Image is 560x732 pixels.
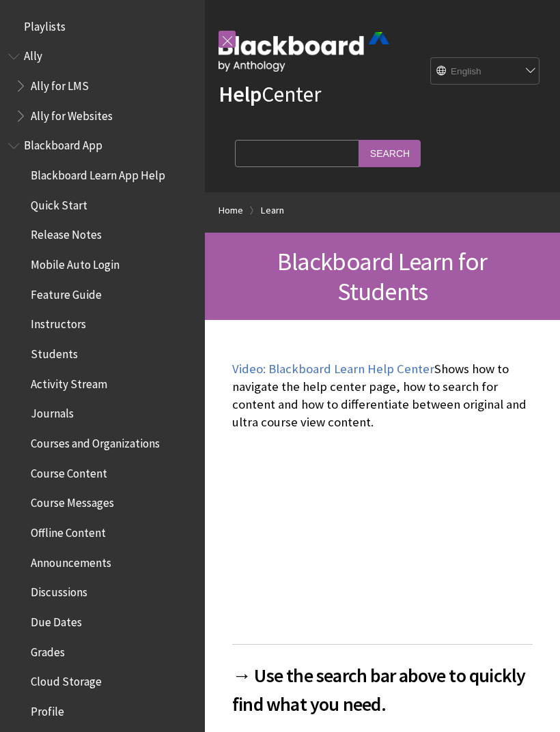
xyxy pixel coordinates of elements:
[359,140,421,166] input: Search
[431,58,540,85] select: Site Language Selector
[219,32,389,72] img: Blackboard by Anthology
[31,283,102,302] span: Feature Guide
[31,104,113,123] span: Ally for Websites
[232,644,533,718] h2: → Use the search bar above to quickly find what you need.
[232,361,434,377] a: Video: Blackboard Learn Help Center
[31,164,165,182] span: Blackboard Learn App Help
[8,45,197,128] nav: Book outline for Anthology Ally Help
[31,253,120,272] span: Mobile Auto Login
[31,74,89,93] span: Ally for LMS
[31,611,82,629] span: Due Dates
[24,15,66,33] span: Playlists
[31,670,102,688] span: Cloud Storage
[31,224,102,242] span: Release Notes
[8,15,197,38] nav: Book outline for Playlists
[219,202,243,219] a: Home
[24,134,102,153] span: Blackboard App
[31,432,160,450] span: Courses and Organizations
[31,581,87,599] span: Discussions
[31,402,74,421] span: Journals
[31,462,107,480] span: Course Content
[31,313,86,332] span: Instructors
[31,372,107,391] span: Activity Stream
[31,641,65,659] span: Grades
[219,80,262,108] strong: Help
[261,202,284,219] a: Learn
[24,45,42,63] span: Ally
[31,551,111,570] span: Announcements
[232,360,533,432] p: Shows how to navigate the help center page, how to search for content and how to differentiate be...
[31,342,78,361] span: Students
[31,194,87,212] span: Quick Start
[219,80,321,108] a: HelpCenter
[31,492,114,510] span: Course Messages
[277,246,487,307] span: Blackboard Learn for Students
[31,700,64,718] span: Profile
[31,521,106,540] span: Offline Content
